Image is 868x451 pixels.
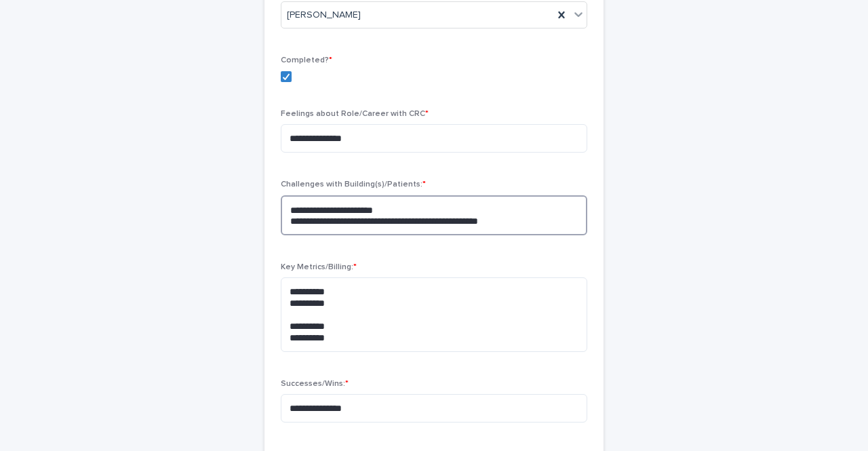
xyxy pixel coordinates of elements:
span: [PERSON_NAME] [287,8,361,22]
span: Key Metrics/Billing: [281,263,357,271]
span: Challenges with Building(s)/Patients: [281,180,426,189]
span: Completed? [281,56,332,64]
span: Successes/Wins: [281,380,349,388]
span: Feelings about Role/Career with CRC [281,110,429,118]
